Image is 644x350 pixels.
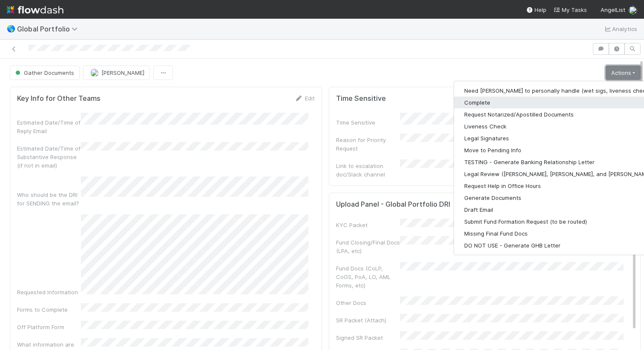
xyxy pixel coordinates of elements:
[606,65,641,80] a: Actions
[336,221,400,229] div: KYC Packet
[336,316,400,324] div: SR Packet (Attach)
[17,305,81,314] div: Forms to Complete
[336,299,400,307] div: Other Docs
[17,323,81,331] div: Off Platform Form
[7,3,63,17] img: logo-inverted-e16ddd16eac7371096b0.svg
[17,144,81,170] div: Estimated Date/Time of Substantive Response (if not in email)
[336,162,400,179] div: Link to escalation doc/Slack channel
[336,333,400,342] div: Signed SR Packet
[17,25,82,33] span: Global Portfolio
[336,136,400,153] div: Reason for Priority Request
[601,6,625,13] span: AngelList
[90,68,99,77] img: avatar_c584de82-e924-47af-9431-5c284c40472a.png
[17,118,81,135] div: Estimated Date/Time of Reply Email
[526,6,546,14] div: Help
[336,238,400,255] div: Fund Closing/Final Docs (LPA, etc)
[7,25,15,32] span: 🌎
[83,65,150,80] button: [PERSON_NAME]
[17,288,81,296] div: Requested Information
[553,6,587,14] a: My Tasks
[553,6,587,13] span: My Tasks
[604,24,637,34] a: Analytics
[629,6,637,14] img: avatar_c584de82-e924-47af-9431-5c284c40472a.png
[101,69,144,76] span: [PERSON_NAME]
[17,191,81,208] div: Who should be the DRI for SENDING the email?
[336,118,400,127] div: Time Sensitive
[336,200,450,209] h5: Upload Panel - Global Portfolio DRI
[17,94,101,103] h5: Key Info for Other Teams
[336,94,386,103] h5: Time Sensitive
[336,264,400,290] div: Fund Docs (CoLP, CoGS, PoA, LO, AML Forms, etc)
[295,95,315,102] a: Edit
